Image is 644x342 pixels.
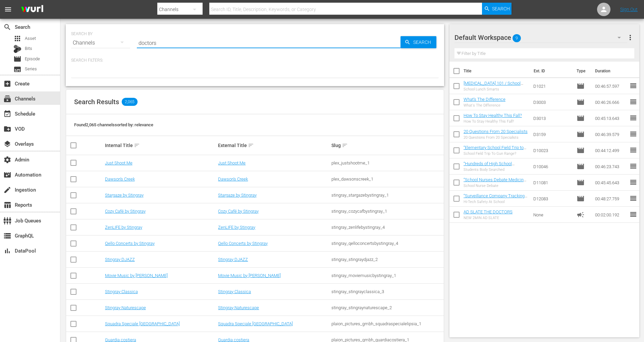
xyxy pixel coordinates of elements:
[629,194,637,202] span: reorder
[218,209,259,214] a: Cozy Café by Stingray
[400,36,436,48] button: Search
[629,82,637,90] span: reorder
[218,193,257,198] a: Stargaze by Stingray
[464,193,527,244] a: “Surveillance Company Tracking Your Kids at School? Doctor Arrested for Performing Unnecessary Su...
[492,3,510,15] span: Search
[592,78,629,94] td: 00:46:57.597
[331,241,443,246] div: stingray_qelloconcertsbystingray_4
[464,97,505,102] a: What's The Difference
[577,162,585,170] span: Episode
[3,232,11,240] span: GraphQL
[218,289,251,294] a: Stingray Classica
[531,142,574,158] td: D10023
[482,3,512,15] button: Search
[464,184,528,188] div: School Nurse Debate
[342,142,348,148] span: sort
[592,110,629,126] td: 00:45:13.643
[105,257,135,262] a: Stingray DJAZZ
[331,273,443,278] div: stingray_moviemusicbystingray_1
[531,78,574,94] td: D1021
[629,130,637,138] span: reorder
[331,177,443,182] div: plex_dawsonscreek_1
[74,98,119,106] span: Search Results
[577,82,585,90] span: Episode
[629,210,637,218] span: reorder
[531,126,574,142] td: D3159
[577,130,585,138] span: Episode
[592,94,629,110] td: 00:46:26.666
[331,209,443,214] div: stingray_cozycafbystingray_1
[592,126,629,142] td: 00:46:39.579
[134,142,140,148] span: sort
[16,2,48,17] img: ans4CAIJ8jUAAAAAAAAAAAAAAAAAAAAAAAAgQb4GAAAAAAAAAAAAAAAAAAAAAAAAJMjXAAAAAAAAAAAAAAAAAAAAAAAAgAT5G...
[464,81,523,91] a: [MEDICAL_DATA] 101 / School Lunch Smarts
[105,177,135,182] a: Dawson's Creek
[577,98,585,106] span: Episode
[464,119,522,124] div: How To Stay Healthy This Fall?
[629,146,637,154] span: reorder
[629,98,637,106] span: reorder
[74,122,153,127] span: Found 2,065 channels sorted by: relevance
[331,321,443,326] div: plaion_pictures_gmbh_squadraspecialelipsia_1
[105,321,180,326] a: Squadra Speciale [GEOGRAPHIC_DATA]
[573,62,591,80] th: Type
[3,125,11,133] span: VOD
[105,209,146,214] a: Cozy Café by Stingray
[3,201,11,209] span: Reports
[331,289,443,294] div: stingray_stingrayclassica_3
[218,321,293,326] a: Squadra Speciale [GEOGRAPHIC_DATA]
[464,216,513,220] div: NEW 2MIN AD SLATE
[3,140,11,148] span: Overlays
[218,160,246,165] a: Just Shoot Me
[218,241,268,246] a: Qello Concerts by Stingray
[464,161,526,226] a: “Hundreds of High School Students Body Searched at School? New Law Makes [MEDICAL_DATA] Exposure ...
[531,94,574,110] td: D3003
[3,186,11,194] span: Ingestion
[25,45,32,52] span: Bits
[25,56,40,62] span: Episode
[331,225,443,230] div: stingray_zenlifebystingray_4
[218,141,329,149] div: External Title
[331,141,443,149] div: Slug
[105,241,155,246] a: Qello Concerts by Stingray
[105,193,144,198] a: Stargaze by Stingray
[13,35,21,43] span: Asset
[629,178,637,186] span: reorder
[464,103,505,108] div: What's The Difference
[3,171,11,179] span: Automation
[3,217,11,225] span: Job Queues
[3,110,11,118] span: Schedule
[464,62,530,80] th: Title
[577,146,585,154] span: Episode
[3,95,11,103] span: Channels
[4,5,12,13] span: menu
[513,31,521,45] span: 9
[464,135,528,140] div: 20 Questions From 20 Specialists
[592,175,629,191] td: 00:45:45.643
[331,160,443,165] div: plex_justshootme_1
[248,142,254,148] span: sort
[105,273,168,278] a: Movie Music by [PERSON_NAME]
[592,158,629,175] td: 00:46:23.743
[218,273,281,278] a: Movie Music by [PERSON_NAME]
[531,175,574,191] td: D11081
[13,45,21,53] div: Bits
[626,33,634,42] span: more_vert
[464,87,528,91] div: School Lunch Smarts
[626,29,634,46] button: more_vert
[531,110,574,126] td: D3013
[331,193,443,198] div: stingray_stargazebystingray_1
[531,158,574,175] td: D10046
[411,36,436,48] span: Search
[105,305,146,310] a: Stingray Naturescape
[592,207,629,223] td: 00:02:00.192
[218,225,255,230] a: ZenLIFE by Stingray
[3,80,11,88] span: Create
[464,151,528,156] div: School Field Trip To Gun Range?
[71,58,439,63] p: Search Filters:
[105,225,142,230] a: ZenLIFE by Stingray
[464,113,522,118] a: How To Stay Healthy This Fall?
[464,200,528,204] div: Hi-Tech Safety At School
[3,247,11,255] span: DataPool
[13,55,21,63] span: Episode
